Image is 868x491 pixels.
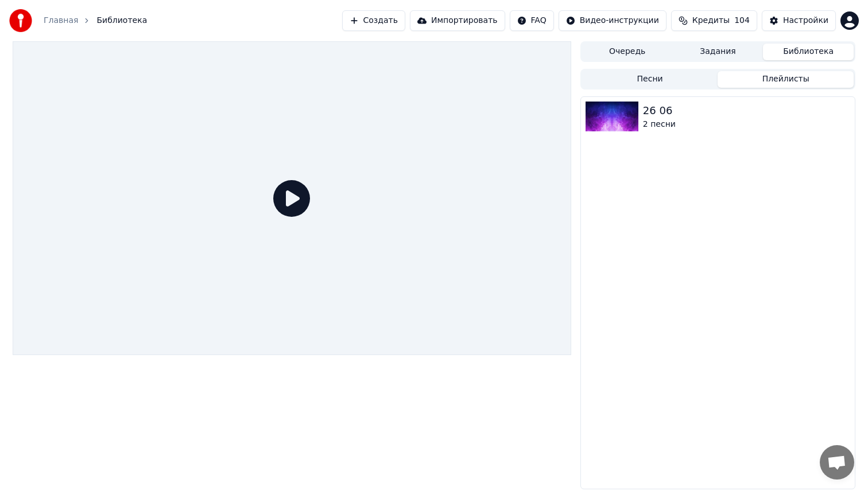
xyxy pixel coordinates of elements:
button: Плейлисты [718,71,854,88]
span: Библиотека [96,15,147,26]
button: Создать [342,10,405,31]
button: Песни [582,71,718,88]
button: Видео-инструкции [559,10,666,31]
button: Очередь [582,44,673,60]
div: Настройки [783,15,828,26]
span: Кредиты [692,15,730,26]
button: Кредиты104 [671,10,757,31]
button: Задания [673,44,764,60]
button: Библиотека [763,44,854,60]
a: Главная [44,15,78,26]
button: Импортировать [410,10,505,31]
img: youka [9,9,32,32]
a: Открытый чат [820,445,854,480]
button: Настройки [762,10,836,31]
button: FAQ [510,10,554,31]
span: 104 [734,15,750,26]
div: 2 песни [643,119,850,130]
div: 26 06 [643,103,850,119]
nav: breadcrumb [44,15,147,26]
